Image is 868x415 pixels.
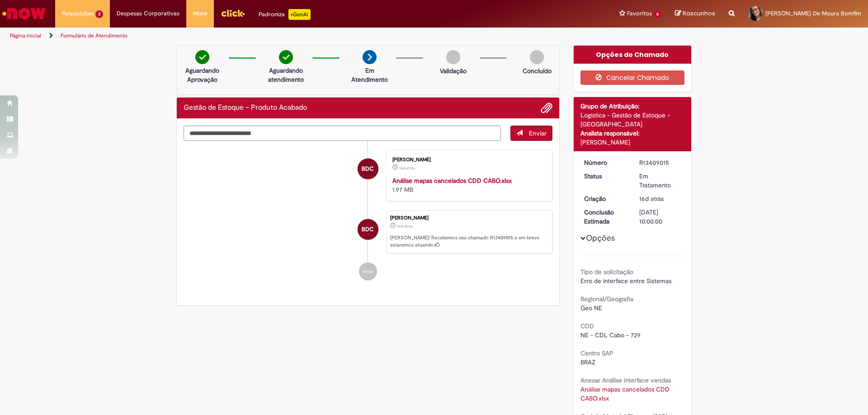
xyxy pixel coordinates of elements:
[193,9,207,18] span: More
[530,50,544,64] img: img-circle-grey.png
[639,195,664,203] span: 16d atrás
[399,165,415,171] time: 13/08/2025 12:04:28
[264,66,308,84] p: Aguardando atendimento
[259,9,311,20] div: Padroniza
[180,66,224,84] p: Aguardando Aprovação
[184,104,307,112] h2: Gestão de Estoque – Produto Acabado Histórico de tíquete
[390,215,547,221] div: [PERSON_NAME]
[580,304,602,312] span: Geo NE
[580,349,613,357] b: Centro SAP
[358,159,378,179] div: Beatriz De Castro Almeida Pinto
[390,234,547,248] p: [PERSON_NAME]! Recebemos seu chamado R13409015 e em breve estaremos atuando.
[639,158,681,167] div: R13409015
[117,9,179,18] span: Despesas Corporativas
[577,172,633,181] dt: Status
[580,102,685,111] div: Grupo de Atribuição:
[675,9,715,18] a: Rascunhos
[184,210,552,254] li: Beatriz de Castro Almeida Pinto
[195,50,209,64] img: check-circle-green.png
[580,129,685,138] div: Analista responsável:
[399,165,415,171] span: 16d atrás
[580,268,633,276] b: Tipo de solicitação
[1,5,47,23] img: ServiceNow
[639,208,681,226] div: [DATE] 10:00:00
[61,32,127,39] a: Formulário de Atendimento
[363,50,377,64] img: arrow-next.png
[392,177,512,185] a: Análise mapas cancelados CDD CABO.xlsx
[184,126,501,141] textarea: Digite sua mensagem aqui...
[529,129,547,137] span: Enviar
[279,50,293,64] img: check-circle-green.png
[62,9,94,18] span: Requisições
[362,219,374,240] span: BDC
[392,176,543,194] div: 1.97 MB
[288,9,311,20] p: +GenAi
[639,172,681,190] div: Em Tratamento
[392,157,543,163] div: [PERSON_NAME]
[627,9,652,18] span: Favoritos
[765,9,861,17] span: [PERSON_NAME] De Moura Bomfim
[683,9,715,18] span: Rascunhos
[358,219,378,240] div: Beatriz De Castro Almeida Pinto
[397,224,413,229] time: 13/08/2025 12:04:50
[580,385,671,402] a: Download de Análise mapas cancelados CDD CABO.xlsx
[574,46,692,64] div: Opções do Chamado
[397,224,413,229] span: 16d atrás
[577,208,633,226] dt: Conclusão Estimada
[510,126,552,141] button: Enviar
[440,66,467,75] p: Validação
[639,194,681,203] div: 13/08/2025 12:04:50
[10,32,41,39] a: Página inicial
[577,194,633,203] dt: Criação
[577,158,633,167] dt: Número
[580,111,685,129] div: Logística - Gestão de Estoque - [GEOGRAPHIC_DATA]
[541,102,552,114] button: Adicionar anexos
[580,322,594,330] b: CDD
[580,138,685,147] div: [PERSON_NAME]
[362,158,374,180] span: BDC
[580,331,641,339] span: NE - CDL Cabo - 729
[580,376,671,384] b: Anexar Análise interface vendas
[7,28,572,44] ul: Trilhas de página
[95,10,103,18] span: 3
[580,277,671,285] span: Erro de interface entre Sistemas
[446,50,460,64] img: img-circle-grey.png
[580,358,595,366] span: BRAZ
[348,66,392,84] p: Em Atendimento
[580,295,633,303] b: Regional/Geografia
[580,70,685,85] button: Cancelar Chamado
[221,6,245,20] img: click_logo_yellow_360x200.png
[654,10,661,18] span: 6
[523,66,552,75] p: Concluído
[639,195,664,203] time: 13/08/2025 12:04:50
[184,141,552,290] ul: Histórico de tíquete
